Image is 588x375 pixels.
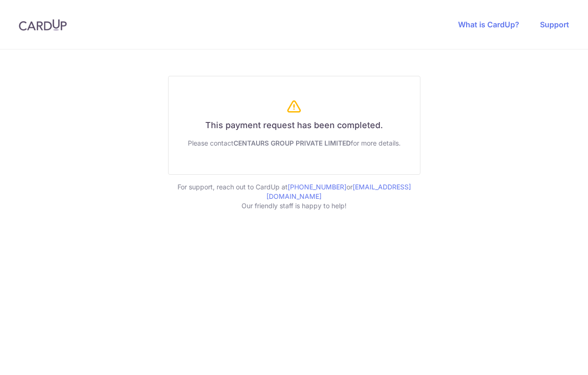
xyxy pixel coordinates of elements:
[168,201,420,211] p: Our friendly staff is happy to help!
[540,20,569,29] a: Support
[266,183,411,200] a: [EMAIL_ADDRESS][DOMAIN_NAME]
[168,182,420,201] p: For support, reach out to CardUp at or
[180,139,409,148] div: Please contact for more details.
[180,120,409,131] h6: This payment request has been completed.
[19,19,67,31] img: CardUp Logo
[234,139,351,147] span: CENTAURS GROUP PRIVATE LIMITED
[458,20,519,29] a: What is CardUp?
[288,183,346,191] a: [PHONE_NUMBER]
